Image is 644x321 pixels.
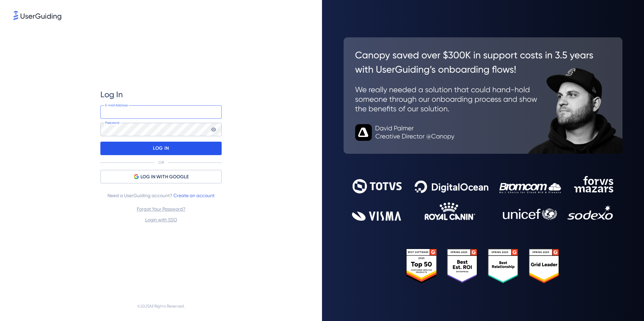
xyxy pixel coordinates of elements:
[140,173,189,181] span: LOG IN WITH GOOGLE
[100,89,123,100] span: Log In
[352,176,614,221] img: 9302ce2ac39453076f5bc0f2f2ca889b.svg
[137,206,186,212] a: Forgot Your Password?
[100,105,222,119] input: example@company.com
[13,11,61,20] img: 8faab4ba6bc7696a72372aa768b0286c.svg
[145,217,177,222] a: Login with SSO
[173,193,215,198] a: Create an account
[137,302,185,310] span: © 2025 All Rights Reserved.
[406,249,559,284] img: 25303e33045975176eb484905ab012ff.svg
[153,143,169,154] p: LOG IN
[344,37,622,154] img: 26c0aa7c25a843aed4baddd2b5e0fa68.svg
[107,191,215,200] span: Need a UserGuiding account?
[158,160,164,165] p: OR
